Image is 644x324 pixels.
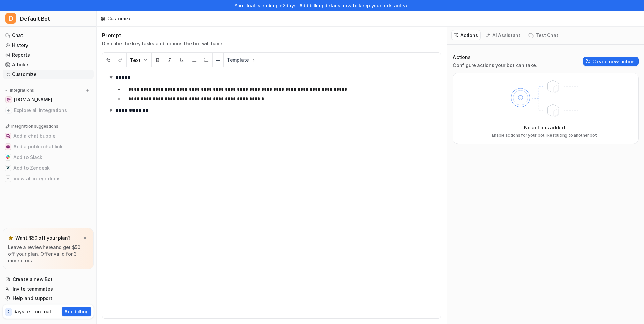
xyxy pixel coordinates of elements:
button: Ordered List [200,53,212,67]
button: Integrations [3,87,36,94]
img: Create action [586,59,590,64]
a: Customize [3,70,94,79]
p: Configure actions your bot can take. [453,62,537,69]
button: AI Assistant [483,30,523,40]
img: Ordered List [204,57,209,63]
img: Bold [155,57,160,63]
img: Redo [118,57,123,63]
span: Default Bot [20,14,50,23]
img: Add a public chat link [6,145,10,149]
button: Undo [102,53,114,67]
img: View all integrations [6,177,10,181]
p: 2 [7,309,10,315]
button: View all integrationsView all integrations [3,173,94,184]
p: No actions added [524,124,565,131]
button: Redo [114,53,126,67]
p: Integration suggestions [11,123,58,129]
button: ─ [213,53,223,67]
a: Chat [3,31,94,40]
a: Help and support [3,294,94,303]
img: Dropdown Down Arrow [143,57,148,63]
img: x [83,236,87,240]
a: Create a new Bot [3,275,94,284]
img: Undo [106,57,111,63]
img: Add to Slack [6,155,10,159]
img: expand menu [4,88,9,93]
button: Bold [152,53,164,67]
button: Italic [164,53,176,67]
button: Add to ZendeskAdd to Zendesk [3,163,94,173]
p: Add billing [64,308,89,315]
p: days left on trial [13,308,51,315]
p: Want $50 off your plan? [15,235,71,241]
img: explore all integrations [5,107,12,114]
a: History [3,40,94,50]
button: Unordered List [188,53,200,67]
button: Underline [176,53,188,67]
p: Describe the key tasks and actions the bot will have. [102,40,223,47]
p: Leave a review and get $50 off your plan. Offer valid for 3 more days. [8,244,88,264]
p: Actions [453,54,537,61]
button: Create new action [583,57,639,66]
button: Template [224,53,260,67]
h1: Prompt [102,32,223,39]
img: menu_add.svg [85,88,90,93]
p: Integrations [10,88,34,93]
a: www.fitjeans.com[DOMAIN_NAME] [3,95,94,104]
img: collapse-arrow.svg [108,107,114,113]
span: D [5,13,16,24]
a: Reports [3,50,94,60]
img: Add a chat bubble [6,134,10,138]
button: Add a chat bubbleAdd a chat bubble [3,131,94,141]
img: star [8,235,13,241]
div: Customize [107,15,131,22]
span: [DOMAIN_NAME] [14,96,52,103]
span: Explore all integrations [14,105,91,116]
a: Add billing details [299,3,340,8]
button: Test Chat [526,30,561,40]
img: Unordered List [192,57,197,63]
a: Invite teammates [3,284,94,294]
a: Articles [3,60,94,69]
button: Add to SlackAdd to Slack [3,152,94,163]
img: Italic [167,57,172,63]
img: Template [251,57,256,63]
button: Text [127,53,151,67]
a: Explore all integrations [3,106,94,115]
img: Underline [179,57,184,63]
button: Add billing [62,307,91,316]
button: Add a public chat linkAdd a public chat link [3,141,94,152]
img: expand-arrow.svg [108,74,114,81]
img: www.fitjeans.com [7,98,11,102]
button: Actions [451,30,481,40]
p: Enable actions for your bot like routing to another bot [492,132,597,138]
a: here [43,244,53,250]
img: Add to Zendesk [6,166,10,170]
